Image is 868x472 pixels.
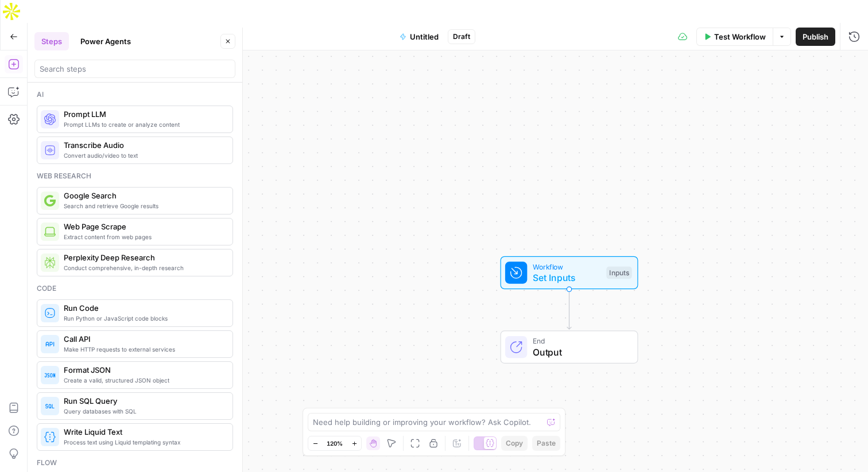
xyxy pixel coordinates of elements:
button: Power Agents [73,32,138,50]
span: Workflow [533,261,601,272]
span: 120% [327,439,343,448]
span: Search and retrieve Google results [64,201,223,210]
span: Extract content from web pages [64,232,223,241]
div: WorkflowSet InputsInputs [463,256,676,290]
span: Publish [803,31,828,42]
div: Ai [37,89,233,100]
span: Output [533,345,626,359]
span: Format JSON [64,364,223,376]
span: Run SQL Query [64,395,223,407]
div: Flow [37,458,233,468]
span: Prompt LLM [64,108,223,120]
span: Write Liquid Text [64,426,223,438]
span: Prompt LLMs to create or analyze content [64,120,223,129]
div: Inputs [606,267,631,279]
span: Copy [506,438,523,448]
span: End [533,336,626,346]
span: Process text using Liquid templating syntax [64,438,223,447]
button: Test Workflow [696,28,773,46]
span: Test Workflow [714,31,766,42]
span: Untitled [410,31,439,42]
span: Set Inputs [533,271,601,284]
span: Run Python or JavaScript code blocks [64,314,223,323]
button: Steps [34,32,69,50]
div: EndOutput [463,330,676,364]
span: Paste [537,438,556,448]
span: Convert audio/video to text [64,151,223,160]
div: Web research [37,171,233,181]
span: Create a valid, structured JSON object [64,376,223,385]
span: Draft [453,32,470,42]
div: Code [37,283,233,294]
button: Copy [501,436,528,451]
span: Perplexity Deep Research [64,252,223,263]
g: Edge from start to end [567,289,571,329]
span: Conduct comprehensive, in-depth research [64,263,223,272]
span: Call API [64,333,223,345]
span: Make HTTP requests to external services [64,345,223,354]
input: Search steps [40,63,230,75]
span: Run Code [64,302,223,314]
button: Publish [796,28,835,46]
button: Untitled [393,28,445,46]
span: Google Search [64,190,223,201]
button: Paste [532,436,560,451]
span: Transcribe Audio [64,139,223,151]
span: Web Page Scrape [64,221,223,232]
span: Query databases with SQL [64,407,223,416]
